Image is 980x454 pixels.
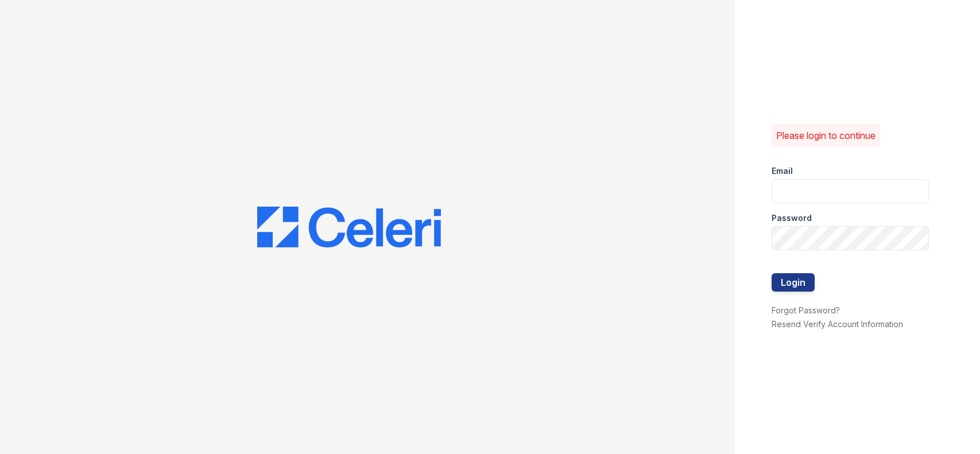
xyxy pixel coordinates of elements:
[772,212,812,224] label: Password
[772,273,815,292] button: Login
[772,319,903,329] a: Resend Verify Account Information
[776,129,876,142] p: Please login to continue
[772,165,793,177] label: Email
[772,305,840,315] a: Forgot Password?
[257,207,441,248] img: CE_Logo_Blue-a8612792a0a2168367f1c8372b55b34899dd931a85d93a1a3d3e32e68fde9ad4.png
